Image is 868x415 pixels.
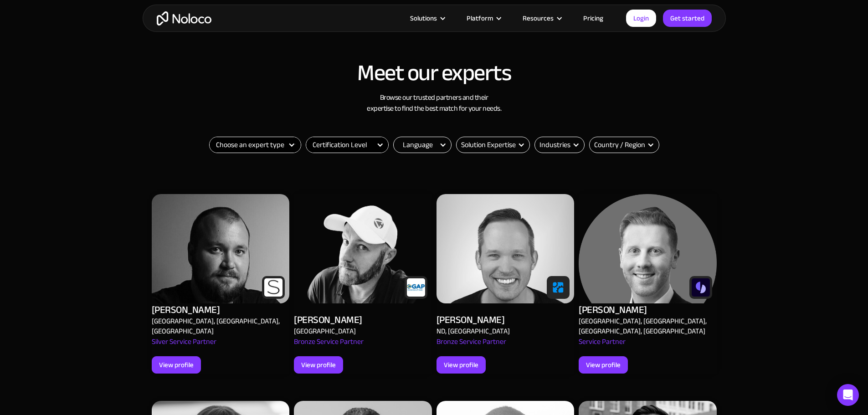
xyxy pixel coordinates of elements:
div: [PERSON_NAME] [437,313,505,326]
a: Pricing [572,12,615,24]
div: Industries [539,139,570,150]
form: Email Form [534,137,585,153]
div: [PERSON_NAME] [152,303,220,316]
a: Alex Vyshnevskiy - Noloco app builder Expert[PERSON_NAME][GEOGRAPHIC_DATA], [GEOGRAPHIC_DATA], [G... [579,183,717,385]
div: Bronze Service Partner [294,336,364,356]
div: [GEOGRAPHIC_DATA], [GEOGRAPHIC_DATA], [GEOGRAPHIC_DATA] [152,316,285,336]
div: [GEOGRAPHIC_DATA] [294,326,356,336]
form: Email Form [456,137,530,153]
form: Email Form [393,137,452,153]
a: home [157,11,211,26]
div: Solutions [399,12,455,24]
div: Bronze Service Partner [437,336,506,356]
div: Industries [534,137,585,153]
form: Email Form [589,137,659,153]
form: Filter [306,137,389,153]
div: Country / Region [594,139,645,150]
div: Language [393,137,452,153]
div: Platform [455,12,511,24]
h3: Browse our trusted partners and their expertise to find the best match for your needs. [152,92,717,114]
div: [PERSON_NAME] [579,303,647,316]
a: Alex Vyshnevskiy - Noloco app builder Expert[PERSON_NAME][GEOGRAPHIC_DATA], [GEOGRAPHIC_DATA], [G... [152,183,290,385]
img: Alex Vyshnevskiy - Noloco app builder Expert [152,194,290,303]
div: ND, [GEOGRAPHIC_DATA] [437,326,510,336]
div: [GEOGRAPHIC_DATA], [GEOGRAPHIC_DATA], [GEOGRAPHIC_DATA], [GEOGRAPHIC_DATA] [579,316,712,336]
div: Resources [523,12,554,24]
img: Alex Vyshnevskiy - Noloco app builder Expert [294,194,432,303]
div: View profile [586,359,621,371]
div: Solution Expertise [456,137,530,153]
div: Solution Expertise [461,139,516,150]
a: Login [626,10,656,27]
a: Alex Vyshnevskiy - Noloco app builder Expert[PERSON_NAME]ND, [GEOGRAPHIC_DATA]Bronze Service Part... [437,183,575,385]
div: View profile [301,359,336,371]
div: Service Partner [579,336,626,356]
div: [PERSON_NAME] [294,313,362,326]
img: Alex Vyshnevskiy - Noloco app builder Expert [579,194,717,303]
form: Filter [209,137,301,153]
div: View profile [159,359,194,371]
div: Language [403,139,433,150]
a: Get started [663,10,712,27]
div: Resources [511,12,572,24]
img: Alex Vyshnevskiy - Noloco app builder Expert [437,194,575,303]
div: Open Intercom Messenger [837,384,859,406]
h2: Meet our experts [152,61,717,85]
div: View profile [444,359,478,371]
div: Solutions [410,12,437,24]
a: Alex Vyshnevskiy - Noloco app builder Expert[PERSON_NAME][GEOGRAPHIC_DATA]Bronze Service PartnerV... [294,183,432,385]
div: Silver Service Partner [152,336,216,356]
div: Platform [467,12,493,24]
div: Country / Region [589,137,659,153]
